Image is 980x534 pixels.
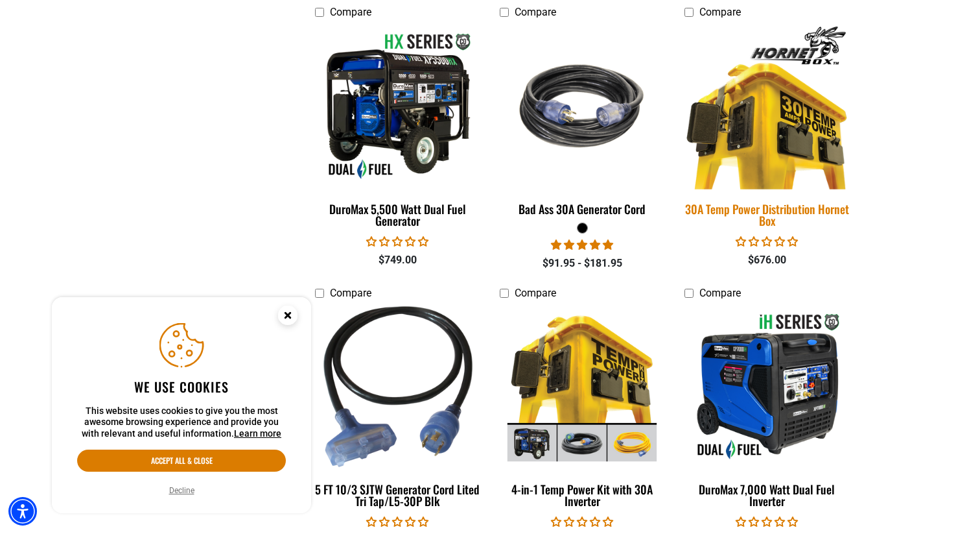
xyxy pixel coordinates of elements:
div: DuroMax 5,500 Watt Dual Fuel Generator [315,203,480,226]
div: DuroMax 7,000 Watt Dual Fuel Inverter [684,483,850,507]
p: This website uses cookies to give you the most awesome browsing experience and provide you with r... [77,406,286,440]
a: DuroMax 5,500 Watt Dual Fuel Generator DuroMax 5,500 Watt Dual Fuel Generator [315,25,480,234]
h2: We use cookies [77,378,286,395]
img: 5 FT 10/3 SJTW Generator Cord Lited Tri Tap/L5-30P Blk [316,306,480,468]
span: 0.00 stars [366,236,428,248]
a: 30A Temp Power Distribution Hornet Box 30A Temp Power Distribution Hornet Box [684,25,850,234]
span: Compare [330,287,371,299]
img: 4-in-1 Temp Power Kit with 30A Inverter [500,312,664,461]
img: DuroMax 7,000 Watt Dual Fuel Inverter [685,312,848,461]
span: Compare [515,287,556,299]
img: DuroMax 5,500 Watt Dual Fuel Generator [316,31,480,180]
img: 30A Temp Power Distribution Hornet Box [676,23,857,189]
a: 4-in-1 Temp Power Kit with 30A Inverter 4-in-1 Temp Power Kit with 30A Inverter [500,306,665,515]
span: 0.00 stars [736,516,798,528]
span: Compare [699,287,741,299]
div: 30A Temp Power Distribution Hornet Box [684,203,850,226]
img: black [500,31,664,180]
button: Close this option [264,297,311,337]
span: 0.00 stars [366,516,428,528]
a: 5 FT 10/3 SJTW Generator Cord Lited Tri Tap/L5-30P Blk 5 FT 10/3 SJTW Generator Cord Lited Tri Ta... [315,306,480,515]
div: Accessibility Menu [8,497,37,526]
span: 0.00 stars [551,516,613,528]
div: 4-in-1 Temp Power Kit with 30A Inverter [500,483,665,507]
div: $749.00 [315,252,480,268]
a: This website uses cookies to give you the most awesome browsing experience and provide you with r... [234,428,281,439]
span: 0.00 stars [736,236,798,248]
a: DuroMax 7,000 Watt Dual Fuel Inverter DuroMax 7,000 Watt Dual Fuel Inverter [684,306,850,515]
button: Decline [165,484,198,497]
span: Compare [515,6,556,18]
button: Accept all & close [77,450,286,472]
span: 5.00 stars [551,239,613,251]
aside: Cookie Consent [52,297,311,514]
div: $676.00 [684,252,850,268]
a: black Bad Ass 30A Generator Cord [500,25,665,223]
div: 5 FT 10/3 SJTW Generator Cord Lited Tri Tap/L5-30P Blk [315,483,480,507]
div: $91.95 - $181.95 [500,256,665,271]
span: Compare [699,6,741,18]
span: Compare [330,6,371,18]
div: Bad Ass 30A Generator Cord [500,203,665,215]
